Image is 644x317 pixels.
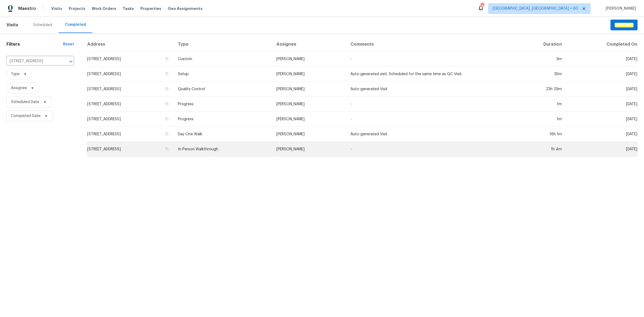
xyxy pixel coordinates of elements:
button: Copy Address [164,86,169,91]
span: Tasks [123,7,134,10]
td: [PERSON_NAME] [272,67,346,82]
td: [STREET_ADDRESS] [87,127,174,142]
td: [STREET_ADDRESS] [87,97,174,112]
button: Copy Address [164,116,169,121]
td: - [346,112,511,127]
button: Open [67,58,75,65]
td: [PERSON_NAME] [272,82,346,97]
button: Copy Address [164,101,169,106]
input: Search for an address... [6,57,59,65]
td: [DATE] [566,127,638,142]
div: Completed [65,22,86,27]
span: Geo Assignments [168,6,203,11]
span: Assignee [11,85,27,91]
td: [DATE] [566,97,638,112]
td: 1h 4m [511,142,566,157]
td: [PERSON_NAME] [272,52,346,67]
button: Copy Address [164,71,169,76]
td: - [346,52,511,67]
div: Reset [63,42,74,47]
td: [DATE] [566,52,638,67]
button: Copy Address [164,56,169,61]
td: [STREET_ADDRESS] [87,82,174,97]
div: Scheduled [33,22,52,28]
span: Work Orders [92,6,116,11]
span: Properties [140,6,161,11]
td: Day One Walk [174,127,272,142]
td: Auto-generated Visit [346,127,511,142]
button: Copy Address [164,132,169,136]
h1: Filters [6,42,63,47]
td: [PERSON_NAME] [272,127,346,142]
td: [PERSON_NAME] [272,142,346,157]
td: [STREET_ADDRESS] [87,112,174,127]
td: Quality Control [174,82,272,97]
span: Visits [6,19,18,31]
span: Maestro [18,6,36,11]
td: Auto-generated Visit [346,82,511,97]
th: Comments [346,37,511,52]
td: [STREET_ADDRESS] [87,52,174,67]
td: [STREET_ADDRESS] [87,142,174,157]
td: 3m [511,52,566,67]
em: Schedule [615,23,633,27]
th: Assignee [272,37,346,52]
td: [STREET_ADDRESS] [87,67,174,82]
td: 16h 1m [511,127,566,142]
td: [PERSON_NAME] [272,97,346,112]
span: Projects [69,6,85,11]
td: 1m [511,97,566,112]
td: In-Person Walkthrough [174,142,272,157]
th: Completed On [566,37,638,52]
button: Schedule [610,20,638,31]
th: Address [87,37,174,52]
span: [PERSON_NAME] [603,6,636,11]
td: Custom [174,52,272,67]
button: Copy Address [164,147,169,151]
th: Duration [511,37,566,52]
td: [DATE] [566,82,638,97]
td: [PERSON_NAME] [272,112,346,127]
td: 23h 29m [511,82,566,97]
td: Progress [174,112,272,127]
td: [DATE] [566,142,638,157]
span: Visits [51,6,62,11]
span: [GEOGRAPHIC_DATA], [GEOGRAPHIC_DATA] + 60 [493,6,578,11]
td: [DATE] [566,112,638,127]
td: - [346,97,511,112]
span: Scheduled Date [11,99,39,105]
td: - [346,142,511,157]
div: 742 [480,3,484,9]
span: Type [11,71,20,77]
td: Progress [174,97,272,112]
td: Auto-generated visit. Scheduled for the same time as QC Visit. [346,67,511,82]
td: 35m [511,67,566,82]
th: Type [174,37,272,52]
td: Setup [174,67,272,82]
td: 1m [511,112,566,127]
span: Completed Date [11,113,41,119]
td: [DATE] [566,67,638,82]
